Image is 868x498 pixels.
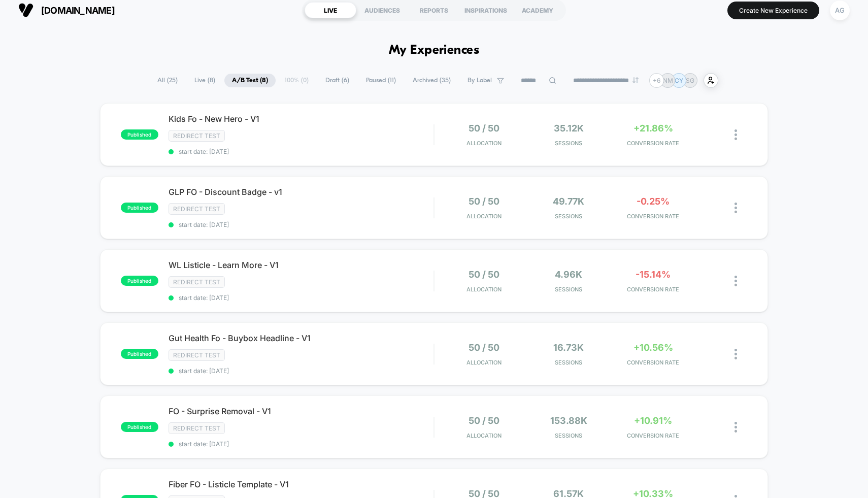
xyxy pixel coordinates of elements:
span: Redirect Test [169,349,225,361]
span: CONVERSION RATE [613,213,692,220]
p: NM [663,77,673,84]
span: start date: [DATE] [169,294,434,302]
span: Redirect Test [169,422,225,434]
span: Redirect Test [169,276,225,288]
span: 50 / 50 [469,342,499,353]
span: Fiber FO - Listicle Template - V1 [169,479,434,489]
span: published [121,276,158,286]
span: -15.14% [636,269,671,280]
span: Sessions [529,359,608,366]
span: [DOMAIN_NAME] [41,5,115,16]
span: published [121,129,158,140]
span: Gut Health Fo - Buybox Headline - V1 [169,333,434,343]
button: [DOMAIN_NAME] [15,2,118,18]
span: Draft ( 6 ) [318,74,357,87]
span: published [121,422,158,432]
div: REPORTS [408,2,460,18]
span: Redirect Test [169,130,225,142]
span: Sessions [529,432,608,439]
span: Redirect Test [169,203,225,215]
span: Allocation [466,140,502,147]
span: FO - Surprise Removal - V1 [169,406,434,416]
span: WL Listicle - Learn More - V1 [169,260,434,270]
span: Live ( 8 ) [187,74,223,87]
span: A/B Test ( 8 ) [224,74,276,87]
p: CY [675,77,683,84]
img: end [632,77,639,83]
span: 50 / 50 [469,123,499,134]
p: SG [686,77,694,84]
span: CONVERSION RATE [613,286,692,293]
span: 4.96k [555,269,582,280]
span: All ( 25 ) [150,74,185,87]
span: 35.12k [554,123,584,134]
span: 50 / 50 [469,415,499,426]
img: close [735,203,737,213]
span: +10.91% [634,415,672,426]
span: Allocation [466,432,502,439]
span: GLP FO - Discount Badge - v1 [169,187,434,197]
span: Sessions [529,286,608,293]
img: close [735,129,737,140]
span: +10.56% [633,342,673,353]
span: Sessions [529,213,608,220]
span: CONVERSION RATE [613,140,692,147]
span: Allocation [466,286,502,293]
span: Allocation [466,359,502,366]
div: INSPIRATIONS [460,2,512,18]
span: Paused ( 11 ) [358,74,404,87]
span: Sessions [529,140,608,147]
div: AG [830,1,850,20]
div: ACADEMY [512,2,563,18]
span: 153.88k [550,415,587,426]
span: +21.86% [633,123,673,134]
span: 50 / 50 [469,269,499,280]
button: Create New Experience [727,2,819,19]
h1: My Experiences [389,43,480,58]
img: close [735,422,737,433]
img: close [735,349,737,359]
span: -0.25% [637,196,670,207]
img: close [735,276,737,286]
span: Kids Fo - New Hero - V1 [169,114,434,124]
img: Visually logo [18,3,34,18]
span: published [121,203,158,213]
span: start date: [DATE] [169,367,434,375]
div: LIVE [305,2,356,18]
span: published [121,349,158,359]
span: Allocation [466,213,502,220]
span: start date: [DATE] [169,148,434,155]
span: 49.77k [553,196,584,207]
div: AUDIENCES [356,2,408,18]
span: start date: [DATE] [169,440,434,448]
span: start date: [DATE] [169,221,434,228]
div: + 6 [649,73,664,88]
span: Archived ( 35 ) [405,74,458,87]
span: 16.73k [553,342,584,353]
span: 50 / 50 [469,196,499,207]
span: CONVERSION RATE [613,359,692,366]
span: By Label [468,77,492,84]
span: CONVERSION RATE [613,432,692,439]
